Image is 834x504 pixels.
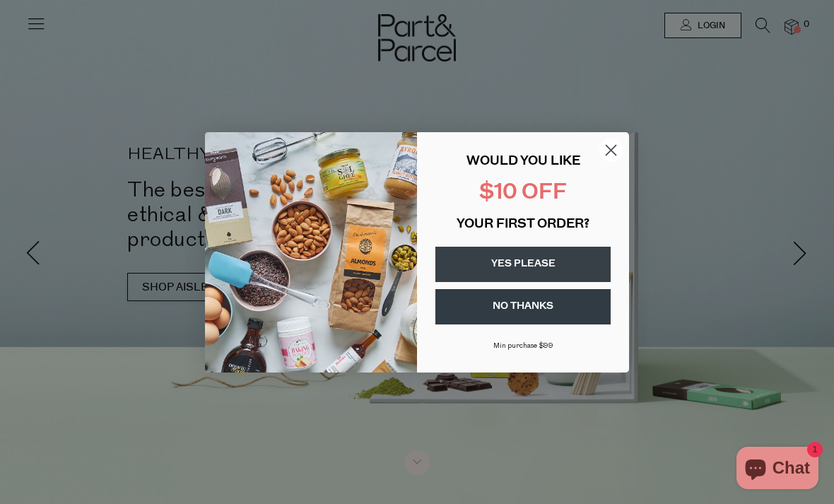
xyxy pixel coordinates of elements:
span: YOUR FIRST ORDER? [457,218,589,231]
button: Close dialog [599,138,623,163]
img: 43fba0fb-7538-40bc-babb-ffb1a4d097bc.jpeg [205,132,417,373]
span: $10 OFF [479,182,567,204]
span: Min purchase $99 [493,342,553,350]
inbox-online-store-chat: Shopify online store chat [732,447,823,493]
button: YES PLEASE [435,247,611,282]
span: WOULD YOU LIKE [466,156,580,168]
button: NO THANKS [435,289,611,324]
